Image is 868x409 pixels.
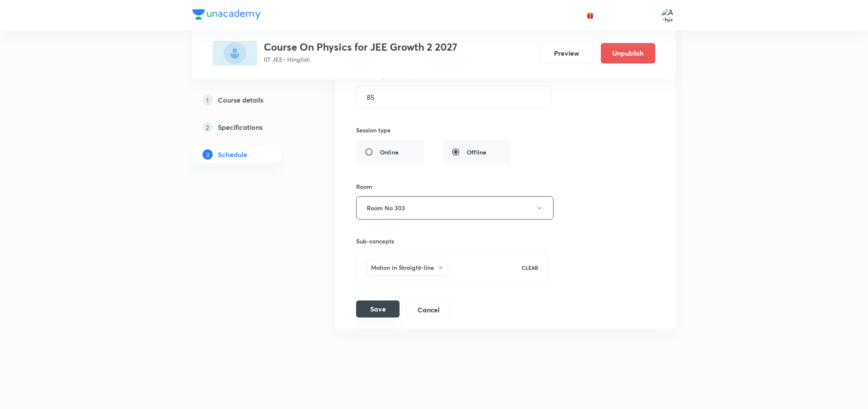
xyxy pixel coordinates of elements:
[601,43,655,63] button: Unpublish
[264,41,457,53] h3: Course On Physics for JEE Growth 2 2027
[540,43,594,63] button: Preview
[218,149,247,160] h5: Schedule
[192,119,308,136] a: 2Specifications
[661,8,676,23] img: Ashish Kumar
[406,301,450,318] button: Cancel
[356,182,372,191] h6: Room
[203,122,213,132] p: 2
[356,126,391,134] h6: Session type
[192,92,308,109] a: 1Course details
[203,149,213,160] p: 3
[586,11,594,19] img: avatar
[213,41,257,66] img: 137B1F75-52B3-4E35-A9A6-959206F62E79_plus.png
[371,263,434,272] h6: Motion in Straight-line
[522,264,538,272] p: CLEAR
[264,55,457,64] p: IIT JEE • Hinglish
[357,86,551,108] input: 85
[192,9,261,20] img: Company Logo
[192,9,261,22] a: Company Logo
[218,95,263,105] h5: Course details
[218,122,263,132] h5: Specifications
[203,95,213,105] p: 1
[356,196,554,220] button: Room No 303
[356,300,400,317] button: Save
[356,237,547,246] h6: Sub-concepts
[583,9,597,22] button: avatar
